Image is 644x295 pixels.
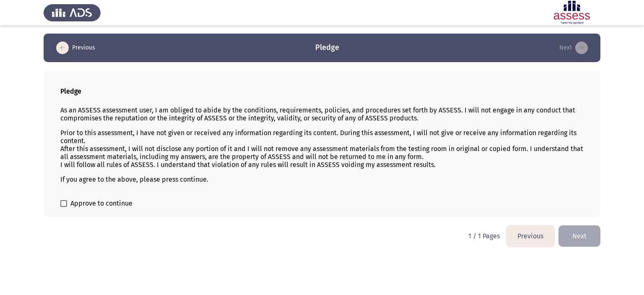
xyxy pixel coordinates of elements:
button: load next page [557,41,590,55]
button: load previous page [506,225,554,247]
button: load next page [558,225,600,247]
p: Prior to this assessment, I have not given or received any information regarding its content. Dur... [60,129,584,169]
p: As an ASSESS assessment user, I am obliged to abide by the conditions, requirements, policies, an... [60,106,584,122]
button: load previous page [54,41,98,55]
h3: Pledge [315,42,339,53]
p: If you agree to the above, please press continue. [60,175,584,183]
img: Assess Talent Management logo [44,1,101,24]
img: Assessment logo of ASSESS English Language Assessment (3 Module) (Ba - IB) [543,1,600,24]
p: 1 / 1 Pages [468,232,500,240]
b: Pledge [60,87,81,95]
span: Approve to continue [70,198,132,209]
